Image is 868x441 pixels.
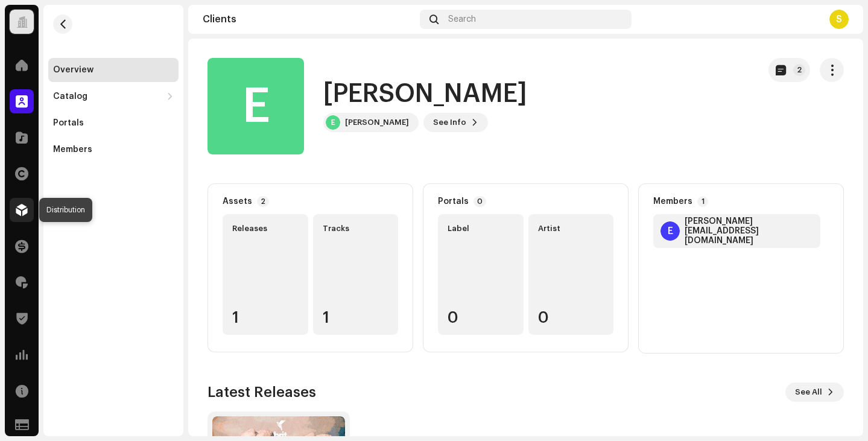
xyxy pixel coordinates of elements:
p-badge: 2 [257,196,269,207]
span: See Info [433,110,466,135]
div: emmanuel@backstagemusica.com [685,217,813,246]
div: Assets [223,197,252,206]
div: Portals [53,118,84,128]
div: Tracks [323,224,389,233]
button: See All [785,382,844,402]
div: Label [448,224,514,233]
p-badge: 2 [793,64,805,76]
button: See Info [423,113,488,132]
div: [PERSON_NAME] [345,118,409,127]
re-m-nav-item: Overview [48,58,179,82]
re-m-nav-item: Portals [48,111,179,135]
re-m-nav-item: Members [48,138,179,162]
div: Catalog [53,92,87,101]
div: Members [53,145,92,154]
div: Portals [438,197,469,206]
div: Releases [232,224,299,233]
div: Members [653,197,692,206]
div: E [207,58,304,154]
div: S [829,10,849,29]
div: Clients [203,14,415,24]
div: Overview [53,65,93,75]
p-badge: 1 [697,196,708,207]
h3: Latest Releases [207,382,316,402]
button: 2 [768,58,810,82]
div: Artist [538,224,604,233]
h1: [PERSON_NAME] [323,80,527,108]
p-badge: 0 [474,196,486,207]
div: E [661,221,680,241]
re-m-nav-dropdown: Catalog [48,84,179,109]
span: Search [448,14,476,24]
span: See All [795,380,822,404]
div: E [326,115,340,130]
